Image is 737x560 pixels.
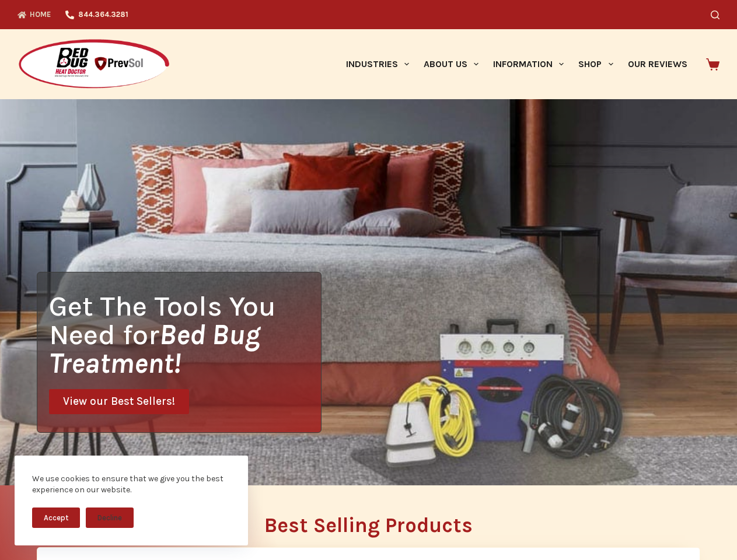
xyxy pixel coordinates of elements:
[338,29,694,99] nav: Primary
[486,29,571,99] a: Information
[9,5,44,40] button: Open LiveChat chat widget
[86,508,134,528] button: Decline
[49,292,321,377] h1: Get The Tools You Need for
[63,396,175,407] span: View our Best Sellers!
[620,29,694,99] a: Our Reviews
[32,473,230,496] div: We use cookies to ensure that we give you the best experience on our website.
[49,389,189,414] a: View our Best Sellers!
[37,515,700,535] h2: Best Selling Products
[32,508,80,528] button: Accept
[571,29,620,99] a: Shop
[338,29,416,99] a: Industries
[711,10,719,19] button: Search
[49,318,260,380] i: Bed Bug Treatment!
[416,29,485,99] a: About Us
[18,38,170,90] img: Prevsol/Bed Bug Heat Doctor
